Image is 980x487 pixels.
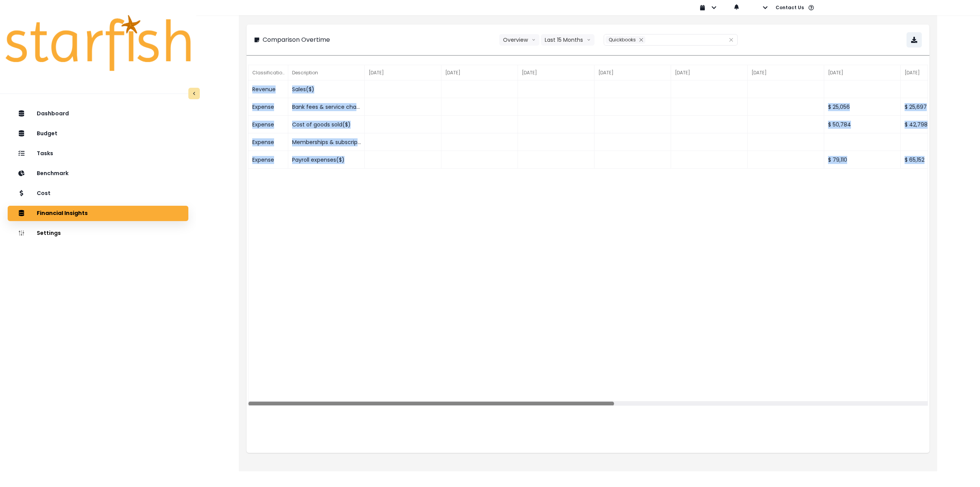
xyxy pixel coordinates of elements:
button: Remove [637,36,645,44]
div: [DATE] [518,65,595,80]
div: [DATE] [748,65,824,80]
p: Comparison Overtime [263,35,330,44]
div: [DATE] [901,65,977,80]
div: Classification [248,65,288,80]
div: Expense [248,116,288,133]
svg: close [639,38,644,42]
button: Dashboard [8,106,188,121]
div: Bank fees & service charges($) [288,98,365,116]
div: Description [288,65,365,80]
span: Quickbooks [609,36,636,43]
div: [DATE] [824,65,901,80]
div: Expense [248,151,288,169]
div: Cost of goods sold($) [288,116,365,133]
div: Quickbooks [606,36,645,44]
p: Tasks [37,150,53,157]
button: Tasks [8,146,188,161]
div: $ 50,784 [824,116,901,133]
div: [DATE] [365,65,441,80]
div: $ 79,110 [824,151,901,169]
button: Cost [8,186,188,201]
button: Overviewarrow down line [499,34,539,46]
button: Settings [8,226,188,241]
p: Budget [37,130,57,137]
div: Revenue [248,80,288,98]
div: $ 25,697 [901,98,977,116]
p: Dashboard [37,110,69,117]
button: Budget [8,126,188,141]
div: [DATE] [441,65,518,80]
p: Cost [37,190,51,197]
div: $ 25,056 [824,98,901,116]
div: Expense [248,133,288,151]
div: $ 42,798 [901,116,977,133]
button: Last 15 Monthsarrow down line [541,34,595,46]
button: Clear [729,36,733,44]
svg: arrow down line [532,36,536,44]
div: [DATE] [671,65,748,80]
svg: arrow down line [587,36,591,44]
div: Expense [248,98,288,116]
svg: close [729,38,733,42]
button: Financial Insights [8,206,188,221]
div: $ 65,152 [901,151,977,169]
div: Memberships & subscriptions($) [288,133,365,151]
button: Benchmark [8,166,188,181]
p: Benchmark [37,170,69,177]
div: [DATE] [595,65,671,80]
div: Sales($) [288,80,365,98]
div: Payroll expenses($) [288,151,365,169]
